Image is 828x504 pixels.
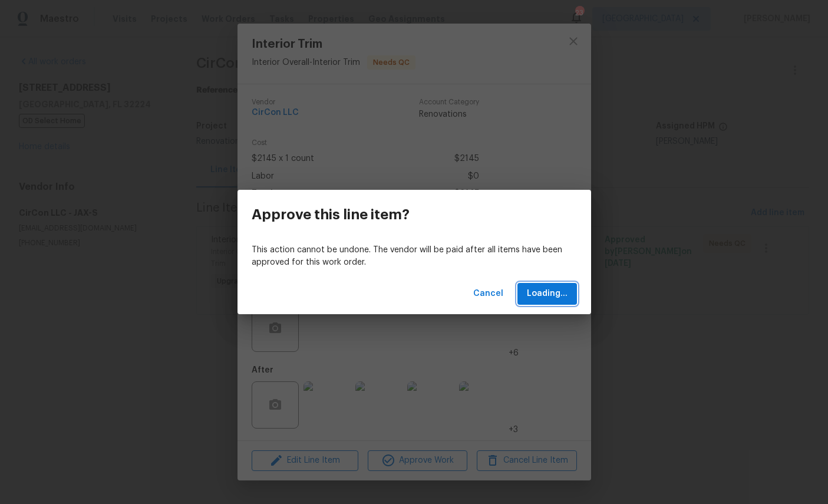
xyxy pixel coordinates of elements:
span: Cancel [473,286,503,301]
span: Loading... [527,286,568,301]
button: Loading... [517,283,577,305]
button: Cancel [469,283,508,305]
p: This action cannot be undone. The vendor will be paid after all items have been approved for this... [252,244,577,269]
h3: Approve this line item? [252,206,410,223]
